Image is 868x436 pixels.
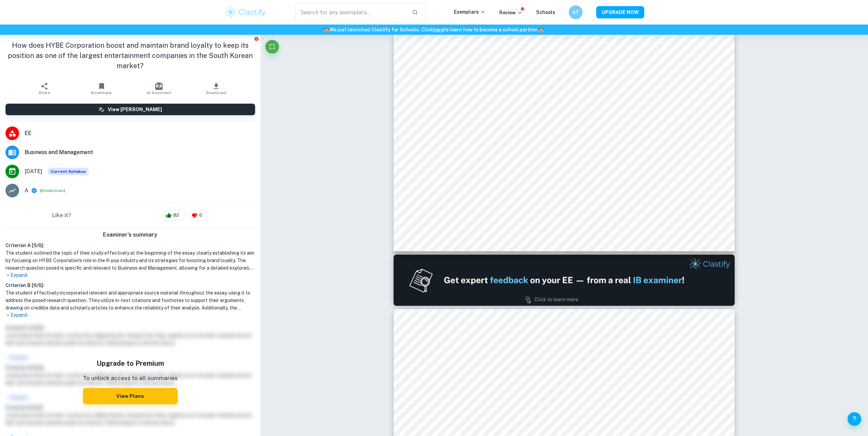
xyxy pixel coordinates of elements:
[206,90,226,95] span: Download
[324,27,329,32] span: 🏫
[254,36,259,41] button: Report issue
[195,212,206,219] span: 6
[39,90,50,95] span: Share
[1,26,867,33] h6: We just launched Clastify for Schools. Click to learn how to become a school partner.
[25,167,42,176] span: [DATE]
[848,412,861,426] button: Help and Feedback
[108,106,162,113] h6: View [PERSON_NAME]
[5,40,255,71] h1: How does HYBE Corporation boost and maintain brand loyalty to keep its position as one of the lar...
[83,358,178,369] h5: Upgrade to Premium
[572,9,579,16] h6: AT
[5,312,255,319] p: Expand
[130,79,188,98] button: AI Assistant
[569,5,583,19] button: AT
[539,27,544,32] span: 🏫
[3,231,258,239] h6: Examiner's summary
[394,255,735,306] img: Ad
[25,148,255,156] span: Business and Management
[5,289,255,312] h1: The student effectively incorporated relevant and appropriate source material throughout the essa...
[5,249,255,272] h1: The student outlined the topic of their study effectively at the beginning of the essay, clearly ...
[5,272,255,279] p: Expand
[5,282,255,289] h6: Criterion B [ 6 / 6 ]:
[170,212,183,219] span: 82
[52,211,71,220] h6: Like it?
[147,90,171,95] span: AI Assistant
[265,40,279,54] button: Fullscreen
[83,374,178,383] p: To unlock access to all summaries
[16,79,73,98] button: Share
[499,9,523,16] p: Review
[454,8,486,16] p: Exemplars
[73,79,130,98] button: Bookmark
[155,82,163,90] img: AI Assistant
[536,10,555,15] a: Schools
[91,90,112,95] span: Bookmark
[162,210,185,221] div: 82
[5,242,255,249] h6: Criterion A [ 5 / 6 ]:
[596,6,644,18] button: UPGRADE NOW
[188,210,208,221] div: 6
[83,388,178,404] button: View Plans
[25,129,255,137] span: EE
[48,168,89,175] span: Current Syllabus
[41,187,64,194] button: Breakdown
[433,27,444,32] a: here
[25,186,28,195] p: A
[224,5,267,19] img: Clastify logo
[5,104,255,115] button: View [PERSON_NAME]
[188,79,245,98] button: Download
[40,187,65,194] span: ( )
[295,3,407,22] input: Search for any exemplars...
[48,168,89,175] div: This exemplar is based on the current syllabus. Feel free to refer to it for inspiration/ideas wh...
